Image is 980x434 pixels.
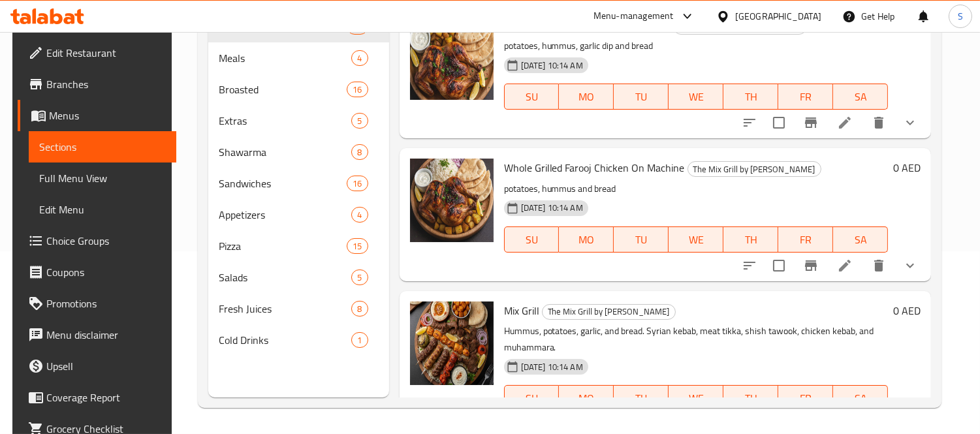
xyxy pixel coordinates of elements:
div: Extras5 [208,105,389,136]
button: delete [863,250,894,281]
span: Edit Restaurant [46,45,166,61]
button: SU [504,385,560,411]
span: MO [564,389,609,408]
span: Coverage Report [46,390,166,405]
span: TH [729,230,773,249]
div: Meals [219,50,352,66]
button: FR [778,385,833,411]
span: 16 [347,178,367,190]
span: SA [838,389,883,408]
button: FR [778,84,833,110]
button: SU [504,226,560,253]
button: SA [833,226,888,253]
span: TH [729,389,773,408]
a: Edit menu item [837,258,853,273]
span: Upsell [46,358,166,374]
a: Menu disclaimer [18,319,176,350]
p: potatoes, hummus and bread [504,181,889,197]
span: WE [674,389,718,408]
span: S [958,9,963,23]
div: Menu-management [593,8,674,24]
button: SA [833,385,888,411]
span: Branches [46,76,166,92]
span: TU [619,230,663,249]
h6: 0 AED [893,159,921,177]
span: MO [564,230,609,249]
div: Pizza [219,238,347,254]
a: Edit Restaurant [18,37,176,69]
button: show more [894,250,926,281]
div: Broasted16 [208,74,389,105]
div: Sandwiches16 [208,168,389,199]
span: Sandwiches [219,176,347,191]
span: Choice Groups [46,233,166,249]
button: TU [614,226,669,253]
span: Menu disclaimer [46,327,166,343]
span: Coupons [46,264,166,280]
button: FR [778,226,833,253]
button: WE [669,226,723,253]
span: FR [783,389,828,408]
div: The Mix Grill by Kilo [542,304,676,320]
span: FR [783,87,828,106]
span: Sections [39,139,166,155]
span: [DATE] 10:14 AM [516,202,588,214]
button: delete [863,107,894,138]
div: Cold Drinks1 [208,324,389,356]
button: MO [559,226,614,253]
span: [DATE] 10:14 AM [516,361,588,373]
div: items [351,113,368,129]
span: Mix Grill [504,301,539,320]
span: Select to update [765,109,793,136]
a: Edit Menu [29,194,176,225]
div: items [351,207,368,223]
span: 15 [347,240,367,253]
span: Broasted [219,82,347,97]
p: potatoes, hummus, garlic dip and bread [504,38,889,54]
span: Fresh Juices [219,301,352,317]
button: WE [669,385,723,411]
span: Salads [219,270,352,285]
span: Appetizers [219,207,352,223]
span: TU [619,389,663,408]
h6: 0 AED [893,16,921,35]
span: Select to update [765,252,793,279]
a: Choice Groups [18,225,176,256]
div: Extras [219,113,352,129]
span: SU [510,230,554,249]
span: The Mix Grill by [PERSON_NAME] [543,304,675,319]
span: 8 [352,146,367,159]
span: FR [783,230,828,249]
button: MO [559,84,614,110]
span: 1 [352,334,367,347]
button: SU [504,84,560,110]
div: items [347,82,368,97]
div: items [351,270,368,285]
a: Branches [18,69,176,100]
span: TH [729,87,773,106]
div: Shawarma [219,144,352,160]
div: items [351,301,368,317]
a: Sections [29,131,176,163]
span: Promotions [46,296,166,311]
svg: Show Choices [902,115,918,131]
div: items [351,332,368,348]
span: The Mix Grill by [PERSON_NAME] [688,162,821,177]
div: Salads5 [208,262,389,293]
span: 5 [352,115,367,127]
span: 5 [352,271,367,284]
div: Appetizers4 [208,199,389,230]
div: Pizza15 [208,230,389,262]
nav: Menu sections [208,6,389,361]
span: Whole Grilled Farooj Chicken On Machine [504,158,685,178]
div: items [347,238,368,254]
div: items [351,144,368,160]
a: Coupons [18,256,176,288]
button: SA [833,84,888,110]
div: items [347,176,368,191]
div: [GEOGRAPHIC_DATA] [735,9,821,23]
span: 4 [352,52,367,65]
